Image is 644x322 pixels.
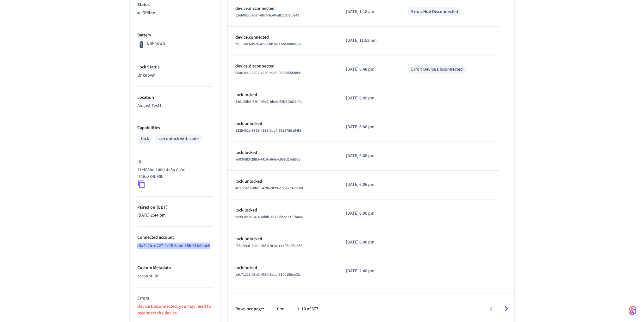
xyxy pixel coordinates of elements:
[346,37,392,44] p: [DATE] 11:52 pm
[235,186,303,191] span: 4bb30edb-0bc1-4786-9f99-db572b439008
[147,40,165,47] p: Unknown
[411,9,458,15] div: Error: Hub Disconnected
[235,99,302,104] span: 33dc26b0-64bf-49e2-bbee-62b41362140a
[235,63,331,70] p: device.disconnected
[137,2,213,8] p: Status
[235,265,331,271] p: lock.locked
[235,5,331,12] p: device.disconnected
[235,236,331,243] p: lock.unlocked
[346,66,392,73] p: [DATE] 6:48 pm
[235,149,331,156] p: lock.locked
[137,204,213,211] p: Paired on
[137,32,213,39] p: Battery
[297,306,318,313] p: 1–10 of 377
[137,212,213,219] p: [DATE] 2:44 pm
[137,159,213,166] p: ID
[272,305,287,314] div: 10
[346,95,392,102] p: [DATE] 6:09 pm
[235,121,331,127] p: lock.unlocked
[137,234,213,241] p: Connected account
[235,128,301,133] span: 8338462e-9393-4198-8bc4-692878da94f8
[235,243,302,249] span: f83e2ecd-2edd-465d-9c3e-ccc96d05b866
[137,103,213,109] p: August Test1
[346,268,392,275] p: [DATE] 2:48 pm
[142,10,155,16] p: Offline
[137,72,213,79] p: Unknown
[346,124,392,130] p: [DATE] 6:08 pm
[137,94,213,101] p: Location
[235,70,302,76] span: 00ae38a0-2592-4230-a9d3-0838855eb891
[137,303,213,317] p: Device Disconnected, you may need to reconnect the device.
[346,210,392,217] p: [DATE] 6:06 pm
[235,13,299,18] span: 52e6095c-e07f-487f-9c40-a82c603f0e49
[137,125,213,131] p: Capabilities
[137,64,213,71] p: Lock Status
[235,41,301,47] span: 9f855ae3-a52e-4229-bb70-a2eda8088902
[137,273,160,280] p: account_id :
[235,157,300,162] span: ae034f83-288d-4414-a64e-c9e6d1fe8955
[629,306,636,316] img: SeamLogoGradient.69752ec5.svg
[235,207,331,214] p: lock.locked
[158,136,199,142] div: can unlock with code
[137,295,213,302] p: Errors
[137,243,210,249] a: dfa4c2fc-d227-4c48-8aae-86fe81b6eae6
[235,34,331,41] p: device.connected
[346,153,392,159] p: [DATE] 6:08 pm
[235,214,303,220] span: 969934cb-1414-4d8b-a637-8bec2377ba64
[235,178,331,185] p: lock.unlocked
[155,204,168,211] span: ( EDT )
[141,136,149,142] div: lock
[346,239,392,246] p: [DATE] 6:06 pm
[499,301,514,316] button: Go to next page
[137,265,213,271] p: Custom Metadata
[137,167,210,180] p: 21ef86be-148d-4a5a-8a0c-f516a334b90b
[235,306,264,313] p: Rows per page:
[411,66,463,73] div: Error: Device Disconnected
[235,272,301,277] span: a8c71221-08d3-4580-8acc-610c156cef31
[235,92,331,98] p: lock.locked
[346,9,392,15] p: [DATE] 1:18 am
[346,181,392,188] p: [DATE] 6:06 pm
